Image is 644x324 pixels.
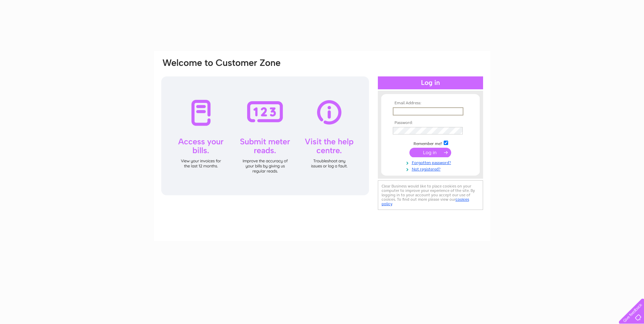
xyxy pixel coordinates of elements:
[409,148,451,157] input: Submit
[391,101,470,106] th: Email Address:
[391,121,470,125] th: Password:
[393,165,470,172] a: Not registered?
[382,197,469,206] a: cookies policy
[391,140,470,146] td: Remember me?
[378,180,483,210] div: Clear Business would like to place cookies on your computer to improve your experience of the sit...
[393,159,470,165] a: Forgotten password?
